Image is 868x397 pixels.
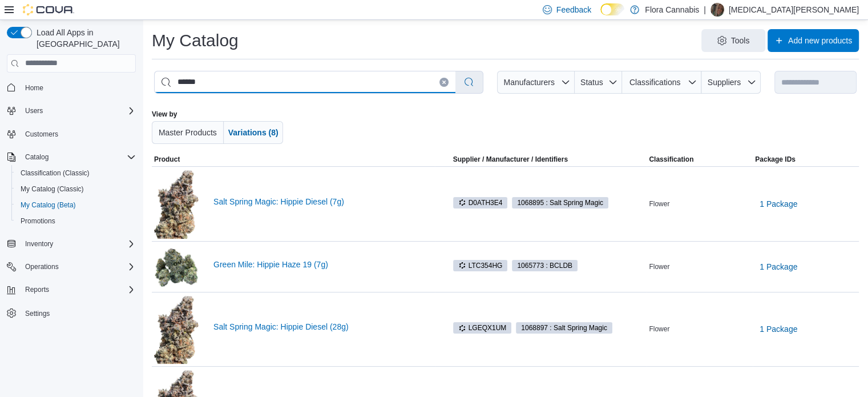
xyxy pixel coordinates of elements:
span: Dark Mode [600,15,601,16]
span: 1065773 : BCLDB [512,260,578,271]
span: LTC354HG [453,260,508,271]
button: Reports [2,282,140,298]
button: Classification (Classic) [11,165,140,181]
div: Supplier / Manufacturer / Identifiers [453,155,568,164]
span: Classification (Classic) [16,166,136,180]
button: Customers [2,126,140,142]
a: My Catalog (Beta) [16,198,80,212]
button: 1 Package [755,255,802,278]
button: Catalog [2,149,140,165]
span: Settings [25,309,50,318]
div: Flower [647,260,753,274]
p: Flora Cannabis [645,3,699,17]
span: Feedback [556,4,591,15]
span: Promotions [16,214,136,228]
nav: Complex example [7,75,136,351]
a: Green Mile: Hippie Haze 19 (7g) [213,260,433,269]
span: Operations [25,262,59,271]
button: Inventory [2,236,140,252]
span: Home [21,81,136,95]
p: | [704,3,706,17]
button: Reports [21,283,54,296]
button: My Catalog (Classic) [11,181,140,197]
span: 1 Package [760,198,797,210]
span: Promotions [21,216,55,226]
span: Load All Apps in [GEOGRAPHIC_DATA] [32,27,136,50]
span: Classification (Classic) [21,169,90,178]
span: Master Products [159,128,217,137]
button: Users [21,104,47,118]
span: Inventory [25,239,53,248]
img: Salt Spring Magic: Hippie Diesel (7g) [154,169,200,239]
a: Promotions [16,214,60,228]
h1: My Catalog [152,29,239,52]
span: Inventory [21,237,136,251]
span: Product [154,155,180,164]
span: Home [25,83,43,93]
a: Home [21,81,48,95]
a: Classification (Classic) [16,166,94,180]
a: Settings [21,307,54,320]
span: Status [580,78,603,87]
span: Settings [21,306,136,320]
button: Classifications [622,71,701,94]
span: Package IDs [755,155,796,164]
span: 1068895 : Salt Spring Magic [512,197,608,208]
button: 1 Package [755,193,802,215]
button: Add new products [768,29,859,52]
span: My Catalog (Classic) [21,185,84,194]
span: Classifications [629,78,680,87]
span: Customers [21,127,136,141]
a: My Catalog (Classic) [16,182,88,196]
button: Catalog [21,150,53,164]
img: Salt Spring Magic: Hippie Diesel (28g) [154,295,200,364]
button: Inventory [21,237,58,251]
img: Cova [23,4,74,15]
button: Home [2,79,140,96]
button: Settings [2,304,140,321]
span: Suppliers [708,78,741,87]
span: Add new products [788,35,852,46]
button: My Catalog (Beta) [11,197,140,213]
span: Tools [731,35,750,46]
button: Operations [21,260,63,274]
span: Reports [21,283,136,296]
a: Salt Spring Magic: Hippie Diesel (7g) [213,197,433,206]
span: LGEQX1UM [458,323,507,333]
span: LTC354HG [458,260,503,271]
span: 1 Package [760,323,797,335]
span: Users [21,104,136,118]
button: Manufacturers [497,71,575,94]
p: [MEDICAL_DATA][PERSON_NAME] [729,3,859,17]
button: Tools [701,29,765,52]
a: Customers [21,127,63,141]
div: Flower [647,322,753,336]
span: Variations (8) [228,128,278,137]
button: Variations (8) [224,121,283,144]
span: Catalog [21,150,136,164]
span: Operations [21,260,136,274]
button: Clear input [439,78,449,87]
button: Suppliers [701,71,761,94]
span: 1065773 : BCLDB [517,260,572,271]
div: Flower [647,197,753,211]
button: Master Products [152,121,224,144]
span: My Catalog (Classic) [16,182,136,196]
span: 1068897 : Salt Spring Magic [516,322,612,334]
button: Status [575,71,622,94]
span: D0ATH3E4 [458,198,503,208]
button: Users [2,103,140,119]
span: Manufacturers [503,78,554,87]
span: Customers [25,130,58,139]
button: Promotions [11,213,140,229]
div: Nikita Coles [710,3,724,17]
button: 1 Package [755,318,802,340]
span: My Catalog (Beta) [21,200,76,210]
button: Operations [2,259,140,275]
span: My Catalog (Beta) [16,198,136,212]
span: Classification [649,155,693,164]
label: View by [152,110,177,119]
span: Reports [25,285,49,294]
span: Supplier / Manufacturer / Identifiers [437,155,568,164]
span: 1 Package [760,261,797,272]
